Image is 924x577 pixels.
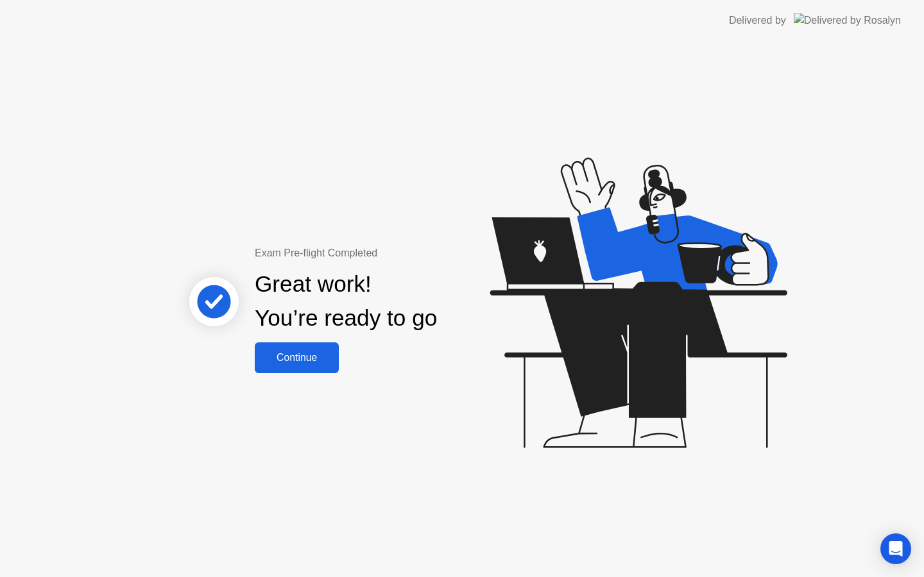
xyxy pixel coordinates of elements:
div: Open Intercom Messenger [880,533,911,564]
div: Exam Pre-flight Completed [255,246,520,261]
div: Delivered by [729,13,786,28]
div: Continue [259,352,335,364]
div: Great work! You’re ready to go [255,267,437,335]
button: Continue [255,342,339,373]
img: Delivered by Rosalyn [794,13,901,28]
